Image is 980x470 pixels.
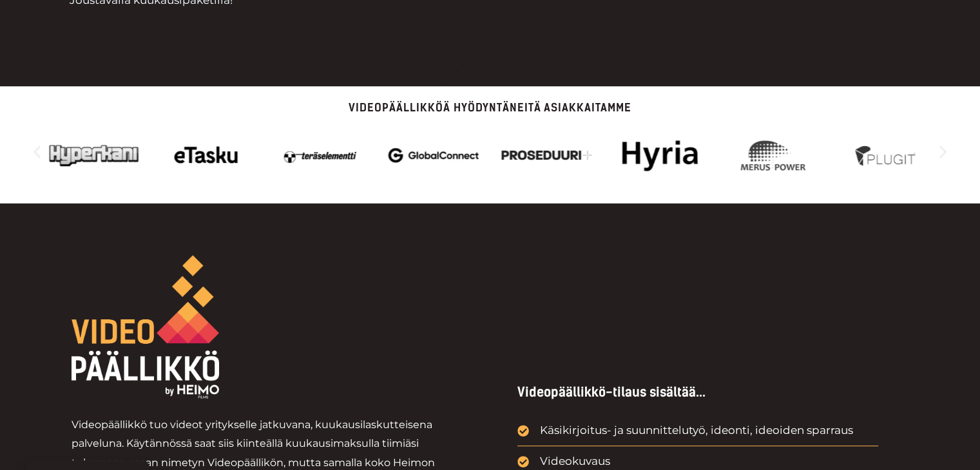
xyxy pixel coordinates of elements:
div: 5 / 14 [615,133,706,178]
div: 6 / 14 [728,133,819,178]
img: Videotuotantoa yritykselle jatkuvana palveluna hankkii mm. eTasku [162,133,253,178]
img: Videot yritykselle jatkuvana palveluna. Videopäällikkö-palvelun logo. Teksti Videopäällikkö by He... [72,255,220,399]
div: 7 / 14 [841,133,932,178]
div: 1 / 14 [162,133,253,178]
div: 4 / 14 [501,133,592,178]
img: Hyperkani on yksi Videopäällikkö-asiakkaista [48,133,139,178]
div: 3 / 14 [388,133,479,178]
p: Videopäällikkö-tilaus sisältää... [517,386,878,399]
img: Videotuotantoa yritykselle jatkuvana palveluna hankkii mm. Teräselementti [275,133,366,178]
div: Karuselli | Vieritys vaakasuunnassa: Vasen ja oikea nuoli [29,126,951,178]
span: Käsikirjoitus- ja suunnittelutyö, ideonti, ideoiden sparraus [537,420,853,441]
div: 14 / 14 [48,133,139,178]
img: Videotuotantoa yritykselle jatkuvana palveluna hankkii mm. Proseduuri [501,133,592,178]
img: Videotuotantoa yritykselle jatkuvana palveluna hankkii mm. Merus Power [728,133,819,178]
div: 2 / 14 [275,133,366,178]
img: Videotuotantoa yritykselle jatkuvana palveluna hankkii mm. Plugit [841,133,932,178]
img: hyria_heimo [615,133,706,178]
p: Videopäällikköä hyödyntäneitä asiakkaitamme [29,102,951,113]
img: Videotuotantoa yritykselle jatkuvana palveluna hankkii mm. GlobalConnect [388,133,479,178]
